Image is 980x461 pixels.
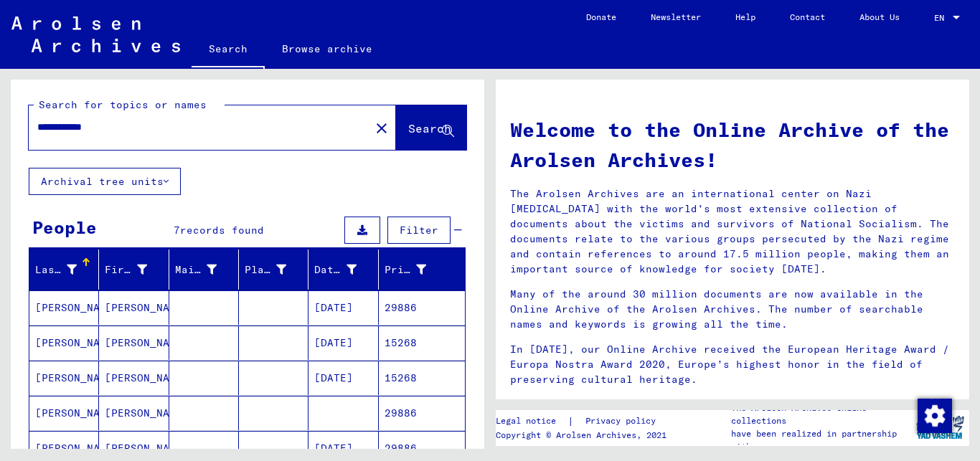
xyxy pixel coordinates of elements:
[99,361,169,395] mat-cell: [PERSON_NAME]
[379,396,465,430] mat-cell: 29886
[314,258,377,281] div: Date of Birth
[373,120,390,137] mat-icon: close
[496,414,567,429] a: Legal notice
[29,249,99,290] mat-header-cell: Last Name
[39,98,207,111] mat-label: Search for topics or names
[574,414,673,429] a: Privacy policy
[379,290,465,325] mat-cell: 29886
[32,214,97,240] div: People
[731,401,910,427] p: The Arolsen Archives online collections
[29,168,181,195] button: Archival tree units
[169,249,239,290] mat-header-cell: Maiden Name
[379,249,465,290] mat-header-cell: Prisoner #
[934,12,944,23] mat-select-trigger: EN
[11,16,180,52] img: Arolsen_neg.svg
[387,217,451,244] button: Filter
[29,325,99,360] mat-cell: [PERSON_NAME]
[379,361,465,395] mat-cell: 15268
[408,121,451,136] span: Search
[496,414,673,429] div: |
[175,262,217,277] div: Maiden Name
[245,262,286,277] div: Place of Birth
[510,115,955,175] h1: Welcome to the Online Archive of the Arolsen Archives!
[29,361,99,395] mat-cell: [PERSON_NAME]
[35,262,77,277] div: Last Name
[265,32,390,66] a: Browse archive
[510,186,955,277] p: The Arolsen Archives are an international center on Nazi [MEDICAL_DATA] with the world’s most ext...
[99,325,169,360] mat-cell: [PERSON_NAME]
[29,396,99,430] mat-cell: [PERSON_NAME]
[731,427,910,453] p: have been realized in partnership with
[174,224,180,237] span: 7
[175,258,238,281] div: Maiden Name
[314,262,356,277] div: Date of Birth
[918,399,952,433] img: Zustimmung ändern
[308,361,378,395] mat-cell: [DATE]
[385,258,448,281] div: Prisoner #
[385,262,426,277] div: Prisoner #
[99,396,169,430] mat-cell: [PERSON_NAME]
[510,342,955,387] p: In [DATE], our Online Archive received the European Heritage Award / Europa Nostra Award 2020, Eu...
[496,429,673,442] p: Copyright © Arolsen Archives, 2021
[105,258,168,281] div: First Name
[35,258,98,281] div: Last Name
[105,262,146,277] div: First Name
[29,290,99,325] mat-cell: [PERSON_NAME]
[308,249,378,290] mat-header-cell: Date of Birth
[192,32,265,69] a: Search
[239,249,308,290] mat-header-cell: Place of Birth
[99,290,169,325] mat-cell: [PERSON_NAME]
[396,105,466,150] button: Search
[308,325,378,360] mat-cell: [DATE]
[400,224,438,237] span: Filter
[180,224,264,237] span: records found
[367,113,396,142] button: Clear
[99,249,169,290] mat-header-cell: First Name
[913,409,967,445] img: yv_logo.png
[308,290,378,325] mat-cell: [DATE]
[510,287,955,332] p: Many of the around 30 million documents are now available in the Online Archive of the Arolsen Ar...
[245,258,308,281] div: Place of Birth
[379,325,465,360] mat-cell: 15268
